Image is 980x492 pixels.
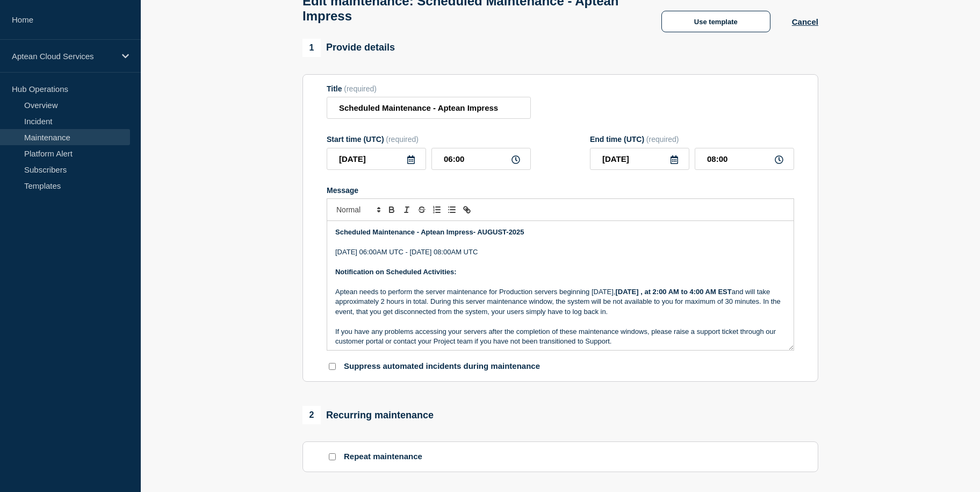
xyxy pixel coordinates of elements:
span: 2 [302,406,321,424]
strong: [DATE] [615,288,638,296]
input: Repeat maintenance [329,453,336,460]
input: HH:MM [695,148,794,170]
p: Aptean needs to perform the server maintenance for Production servers beginning [DATE], and will ... [335,287,786,317]
input: YYYY-MM-DD [590,148,689,170]
span: Font size [332,203,384,216]
button: Toggle bold text [384,203,399,216]
input: Suppress automated incidents during maintenance [329,363,336,370]
strong: , at 2:00 AM to 4:00 AM EST [640,288,732,296]
button: Toggle italic text [399,203,414,216]
p: Suppress automated incidents during maintenance [344,361,540,372]
input: Title [327,97,531,119]
p: Aptean Cloud Services [12,52,115,61]
span: (required) [646,135,679,144]
div: Message [327,186,794,195]
button: Toggle ordered list [429,203,444,216]
p: If you have any problems accessing your servers after the completion of these maintenance windows... [335,327,786,347]
p: [DATE] 06:00AM UTC - [DATE] 08:00AM UTC [335,247,786,257]
div: End time (UTC) [590,135,794,144]
strong: Scheduled Maintenance - Aptean Impress- AUGUST-2025 [335,228,524,236]
p: Repeat maintenance [344,452,422,462]
div: Start time (UTC) [327,135,531,144]
span: (required) [386,135,419,144]
button: Toggle bulleted list [444,203,459,216]
button: Cancel [792,17,818,26]
div: Message [327,221,794,350]
input: HH:MM [431,148,531,170]
div: Recurring maintenance [302,406,434,424]
button: Use template [661,11,770,32]
input: YYYY-MM-DD [327,148,426,170]
button: Toggle link [459,203,474,216]
div: Title [327,84,531,93]
span: (required) [344,84,377,93]
div: Provide details [302,39,395,57]
strong: Notification on Scheduled Activities: [335,268,457,276]
span: 1 [302,39,321,57]
button: Toggle strikethrough text [414,203,429,216]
